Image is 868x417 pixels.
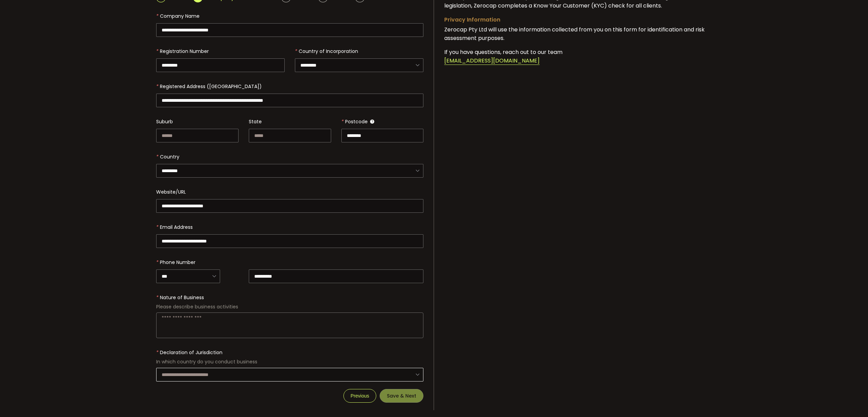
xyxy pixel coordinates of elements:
span: [EMAIL_ADDRESS][DOMAIN_NAME] [444,57,540,65]
span: Zerocap Pty Ltd will use the information collected from you on this form for identification and r... [444,26,705,42]
span: If you have questions, reach out to our team [444,48,562,56]
span: Privacy Information [444,16,500,24]
iframe: Chat Widget [787,343,868,417]
button: Save & Next [380,389,423,403]
span: Previous [351,393,369,399]
button: Previous [343,389,376,403]
span: Save & Next [387,393,416,398]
